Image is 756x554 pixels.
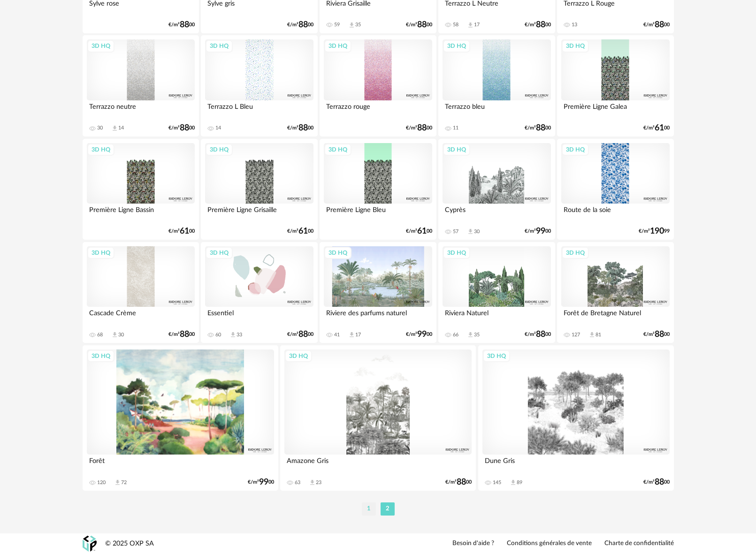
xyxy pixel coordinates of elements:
[467,22,474,29] span: Download icon
[562,247,589,259] div: 3D HQ
[355,22,361,28] div: 35
[105,539,154,548] div: © 2025 OXP SA
[320,139,436,240] a: 3D HQ Première Ligne Bleu €/m²6100
[438,139,555,240] a: 3D HQ Cyprès 57 Download icon 30 €/m²9900
[443,307,550,326] div: Riviera Naturel
[561,307,669,326] div: Forêt de Bretagne Naturel
[334,332,340,338] div: 41
[443,40,470,52] div: 3D HQ
[639,228,670,235] div: €/m² 99
[287,228,313,235] div: €/m² 00
[215,125,221,131] div: 14
[604,539,674,548] a: Charte de confidentialité
[453,332,458,338] div: 66
[406,22,432,28] div: €/m² 00
[97,125,103,131] div: 30
[438,35,555,137] a: 3D HQ Terrazzo bleu 11 €/m²8800
[324,100,432,119] div: Terrazzo rouge
[206,144,233,156] div: 3D HQ
[237,332,242,338] div: 33
[453,228,458,235] div: 57
[180,22,189,28] span: 88
[87,100,195,119] div: Terrazzo neutre
[287,331,313,338] div: €/m² 00
[168,22,195,28] div: €/m² 00
[536,22,545,28] span: 88
[557,139,673,240] a: 3D HQ Route de la soie €/m²19099
[525,22,551,28] div: €/m² 00
[87,144,115,156] div: 3D HQ
[87,455,274,473] div: Forêt
[316,479,321,486] div: 23
[205,100,313,119] div: Terrazzo L Bleu
[287,125,313,131] div: €/m² 00
[205,307,313,326] div: Essentiel
[205,204,313,222] div: Première Ligne Grisaille
[229,331,237,338] span: Download icon
[510,479,517,486] span: Download icon
[180,125,189,131] span: 88
[417,125,427,131] span: 88
[525,228,551,235] div: €/m² 00
[111,331,118,338] span: Download icon
[87,247,115,259] div: 3D HQ
[467,331,474,338] span: Download icon
[417,331,427,338] span: 99
[348,22,355,29] span: Download icon
[562,144,589,156] div: 3D HQ
[406,228,432,235] div: €/m² 00
[643,22,670,28] div: €/m² 00
[201,242,317,343] a: 3D HQ Essentiel 60 Download icon 33 €/m²8800
[348,331,355,338] span: Download icon
[97,479,106,486] div: 120
[507,539,592,548] a: Conditions générales de vente
[443,204,550,222] div: Cyprès
[482,455,670,473] div: Dune Gris
[201,139,317,240] a: 3D HQ Première Ligne Grisaille €/m²6100
[406,331,432,338] div: €/m² 00
[324,144,351,156] div: 3D HQ
[561,204,669,222] div: Route de la soie
[493,479,501,486] div: 145
[295,479,300,486] div: 63
[596,332,601,338] div: 81
[355,332,361,338] div: 17
[215,332,221,338] div: 60
[483,350,510,362] div: 3D HQ
[588,331,596,338] span: Download icon
[298,228,308,235] span: 61
[168,331,195,338] div: €/m² 00
[324,307,432,326] div: Riviere des parfums naturel
[87,350,115,362] div: 3D HQ
[525,331,551,338] div: €/m² 00
[478,345,674,491] a: 3D HQ Dune Gris 145 Download icon 89 €/m²8800
[334,22,340,28] div: 59
[467,228,474,235] span: Download icon
[324,247,351,259] div: 3D HQ
[168,228,195,235] div: €/m² 00
[417,228,427,235] span: 61
[445,479,472,486] div: €/m² 00
[453,125,458,131] div: 11
[643,331,670,338] div: €/m² 00
[453,22,458,28] div: 58
[655,22,664,28] span: 88
[643,479,670,486] div: €/m² 00
[457,479,466,486] span: 88
[443,247,470,259] div: 3D HQ
[83,536,97,552] img: OXP
[655,479,664,486] span: 88
[655,331,664,338] span: 88
[438,242,555,343] a: 3D HQ Riviera Naturel 66 Download icon 35 €/m²8800
[443,100,550,119] div: Terrazzo bleu
[443,144,470,156] div: 3D HQ
[452,539,494,548] a: Besoin d'aide ?
[572,332,580,338] div: 127
[474,22,480,28] div: 17
[643,125,670,131] div: €/m² 00
[284,455,472,473] div: Amazone Gris
[180,228,189,235] span: 61
[536,331,545,338] span: 88
[83,345,278,491] a: 3D HQ Forêt 120 Download icon 72 €/m²9900
[517,479,522,486] div: 89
